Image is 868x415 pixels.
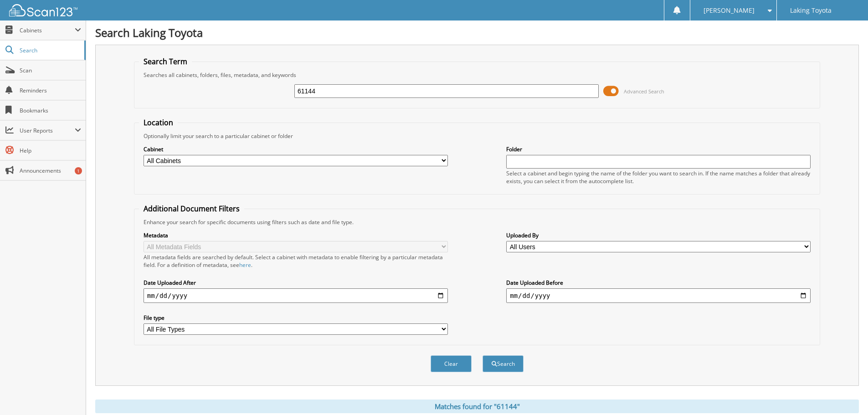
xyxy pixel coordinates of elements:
[20,167,81,174] span: Announcements
[139,56,192,67] legend: Search Term
[431,355,472,372] button: Clear
[144,279,448,287] label: Date Uploaded After
[506,279,811,287] label: Date Uploaded Before
[20,67,81,74] span: Scan
[506,231,811,239] label: Uploaded By
[139,118,178,128] legend: Location
[75,167,82,174] div: 1
[20,107,81,114] span: Bookmarks
[144,314,448,322] label: File type
[704,8,755,13] span: [PERSON_NAME]
[506,169,811,185] div: Select a cabinet and begin typing the name of the folder you want to search in. If the name match...
[144,145,448,153] label: Cabinet
[144,231,448,239] label: Metadata
[139,71,815,79] div: Searches all cabinets, folders, files, metadata, and keywords
[483,355,524,372] button: Search
[144,253,448,269] div: All metadata fields are searched by default. Select a cabinet with metadata to enable filtering b...
[506,288,811,303] input: end
[20,26,75,34] span: Cabinets
[20,87,81,94] span: Reminders
[95,25,859,40] h1: Search Laking Toyota
[139,204,244,214] legend: Additional Document Filters
[20,147,81,154] span: Help
[239,261,251,269] a: here
[9,4,77,16] img: scan123-logo-white.svg
[144,288,448,303] input: start
[506,145,811,153] label: Folder
[139,132,815,140] div: Optionally limit your search to a particular cabinet or folder
[20,127,75,134] span: User Reports
[139,218,815,226] div: Enhance your search for specific documents using filters such as date and file type.
[790,8,832,13] span: Laking Toyota
[95,400,859,413] div: Matches found for "61144"
[20,46,80,54] span: Search
[624,88,664,95] span: Advanced Search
